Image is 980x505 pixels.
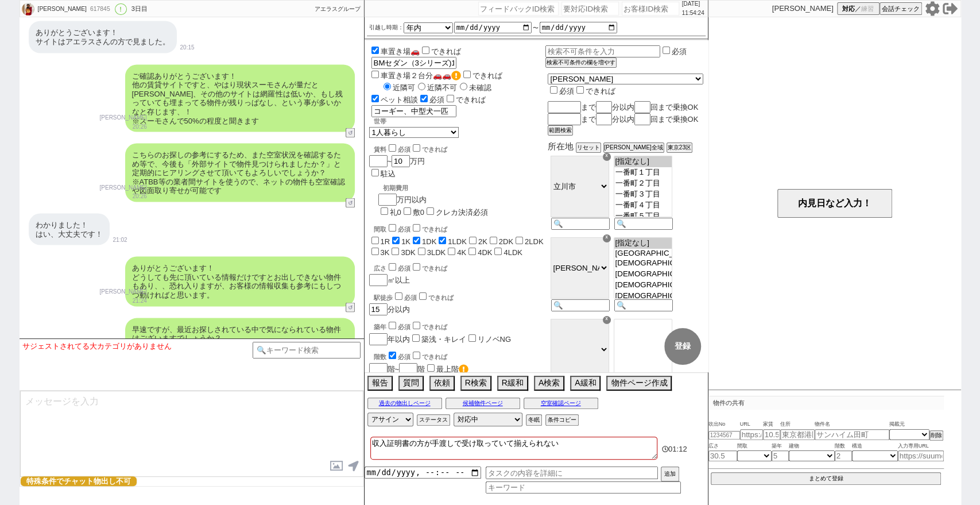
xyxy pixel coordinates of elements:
[898,450,944,461] input: https://suumo.jp/chintai/jnc_000022489271
[852,442,898,451] span: 構造
[603,153,611,161] div: ☓
[21,476,137,486] span: 特殊条件でチャット物出し不可
[374,261,545,273] div: 広さ
[369,71,461,80] label: 車置き場２台分🚗🚗
[100,287,147,296] p: [PERSON_NAME]
[410,226,447,233] label: できれば
[548,113,703,125] div: まで 分以内
[384,83,391,90] input: 近隣可
[413,224,420,232] input: できれば
[427,248,446,257] label: 3LDK
[842,5,855,13] span: 対応
[668,445,687,453] span: 01:12
[503,248,522,257] label: 4LDK
[381,83,415,92] label: 近隣可
[603,142,664,153] button: [PERSON_NAME]全域
[401,237,410,246] label: 1K
[390,208,401,217] label: 礼0
[777,189,892,218] button: 内見日など入力！
[708,442,737,451] span: 広さ
[672,47,687,56] label: 必須
[708,420,740,429] span: 吹出No
[415,83,457,92] label: 近隣不可
[457,83,491,92] label: 未確認
[614,178,672,189] option: 一番町２丁目
[436,208,488,217] label: クレカ決済必須
[422,47,429,54] input: できれば
[346,128,355,137] button: ↺
[369,23,404,32] label: 引越し時期：
[548,141,574,151] span: 所在地
[413,208,424,217] label: 敷0
[371,57,456,69] input: 車種など
[444,95,486,104] label: できれば
[429,376,455,391] button: 依頼
[460,83,467,90] input: 未確認
[315,6,361,12] span: アエラスグループ
[113,235,127,244] p: 21:02
[614,258,672,269] option: [DEMOGRAPHIC_DATA]１丁目
[789,442,835,451] span: 建物
[374,117,545,126] div: 世帯
[606,376,672,391] button: 物件ページ作成
[882,5,920,13] span: 会話チェック
[381,169,396,178] label: 駐込
[369,363,545,375] div: 階~ 階
[463,71,471,78] input: できれば
[422,237,436,246] label: 1DK
[929,430,943,441] button: 削除
[650,103,699,111] span: 回まで乗換OK
[576,142,601,153] button: リセット
[533,25,539,31] label: 〜
[499,237,513,246] label: 2DK
[622,2,679,16] input: お客様ID検索
[180,43,195,52] p: 20:15
[815,429,889,440] input: サンハイム田町
[371,47,379,54] input: 車置き場🚗
[374,222,545,234] div: 間取
[421,335,466,344] label: 築浅・キレイ
[413,263,420,271] input: できれば
[369,95,418,104] label: ペット相談
[420,47,461,56] label: できれば
[131,5,148,14] div: 3日目
[404,294,417,301] span: 必須
[861,5,874,13] span: 練習
[419,292,427,300] input: できれば
[417,294,454,301] label: できれば
[664,328,701,365] button: 登録
[614,299,673,311] input: 🔍
[603,234,611,242] div: ☓
[374,142,447,154] div: 賃料
[371,95,379,102] input: ペット相談
[835,442,852,451] span: 階数
[534,376,564,391] button: A検索
[614,211,672,222] option: 一番町５丁目
[447,95,454,102] input: できれば
[413,352,420,359] input: できれば
[410,323,447,330] label: できれば
[763,429,780,440] input: 10.5
[614,167,672,178] option: 一番町１丁目
[614,218,673,230] input: 🔍
[374,320,545,331] div: 築年
[837,2,880,15] button: 対応／練習
[708,431,740,440] input: 1234567
[815,420,889,429] span: 物件名
[418,83,425,90] input: 近隣不可
[369,47,420,56] label: 車置き場🚗
[398,146,410,153] span: 必須
[346,302,355,312] button: ↺
[478,248,492,257] label: 4DK
[125,64,355,132] div: ご確認ありがとうございます！ 他の賃貸サイトですと、やはり現状スーモさんが量だと[PERSON_NAME]、その他のサイトは網羅性は低いか、もし残っていても埋まってる物件が残りっぱなし、という事...
[346,198,355,207] button: ↺
[603,316,611,324] div: ☓
[125,143,355,202] div: こちらのお探しの参考にするため、また空室状況を確認するため等で、今後も「外部サイトで物件見つけられましたか？」と定期的にヒアリングさせて頂いてもよろしいでしょうか？ ※ATBB等の業者間サイトを...
[486,481,681,494] input: キーワード
[880,2,922,15] button: 会話チェック
[410,353,447,360] label: できれば
[478,335,512,344] label: リノベNG
[100,113,147,122] p: [PERSON_NAME]
[410,146,447,153] label: できれば
[374,291,545,302] div: 駅徒歩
